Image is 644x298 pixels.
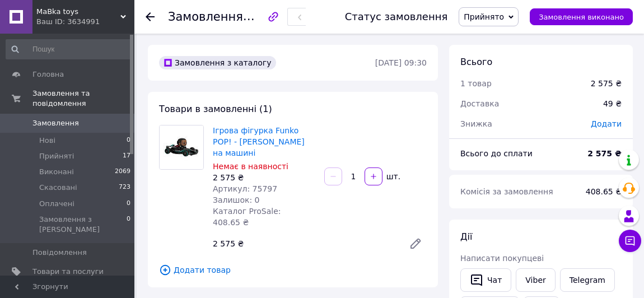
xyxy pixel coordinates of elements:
[39,136,55,146] span: Нові
[32,267,104,277] span: Товари та послуги
[596,91,628,116] div: 49 ₴
[213,207,281,227] span: Каталог ProSale: 408.65 ₴
[213,172,315,183] div: 2 575 ₴
[460,119,492,128] span: Знижка
[39,215,127,235] span: Замовлення з [PERSON_NAME]
[123,151,130,161] span: 17
[213,184,277,193] span: Артикул: 75797
[586,187,622,196] span: 408.65 ₴
[39,183,77,193] span: Скасовані
[115,167,130,177] span: 2069
[39,199,74,209] span: Оплачені
[32,89,134,109] span: Замовлення та повідомлення
[159,56,276,69] div: Замовлення з каталогу
[460,231,472,242] span: Дії
[32,118,79,128] span: Замовлення
[619,230,641,252] button: Чат з покупцем
[464,12,504,21] span: Прийнято
[32,69,64,80] span: Головна
[460,268,511,292] button: Чат
[460,187,553,196] span: Комісія за замовлення
[460,79,492,88] span: 1 товар
[539,13,624,21] span: Замовлення виконано
[160,125,203,169] img: Ігрова фігурка Funko POP! - Льюїс Гамільтон на машині
[36,7,120,17] span: MaВka toys
[213,126,305,157] a: Ігрова фігурка Funko POP! - [PERSON_NAME] на машині
[127,215,130,235] span: 0
[119,183,130,193] span: 723
[560,268,615,292] a: Telegram
[127,199,130,209] span: 0
[516,268,555,292] a: Viber
[591,78,622,89] div: 2 575 ₴
[168,10,243,24] span: Замовлення
[36,17,134,27] div: Ваш ID: 3634991
[146,11,155,22] div: Повернутися назад
[32,248,87,258] span: Повідомлення
[591,119,622,128] span: Додати
[127,136,130,146] span: 0
[159,264,427,276] span: Додати товар
[39,151,74,161] span: Прийняті
[460,99,499,108] span: Доставка
[39,167,74,177] span: Виконані
[530,8,633,25] button: Замовлення виконано
[345,11,448,22] div: Статус замовлення
[587,149,622,158] b: 2 575 ₴
[375,58,427,67] time: [DATE] 09:30
[404,232,427,255] a: Редагувати
[159,104,272,114] span: Товари в замовленні (1)
[208,236,400,252] div: 2 575 ₴
[213,162,288,171] span: Немає в наявності
[460,57,492,67] span: Всього
[460,254,544,263] span: Написати покупцеві
[460,149,533,158] span: Всього до сплати
[384,171,402,182] div: шт.
[213,195,260,204] span: Залишок: 0
[6,39,132,59] input: Пошук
